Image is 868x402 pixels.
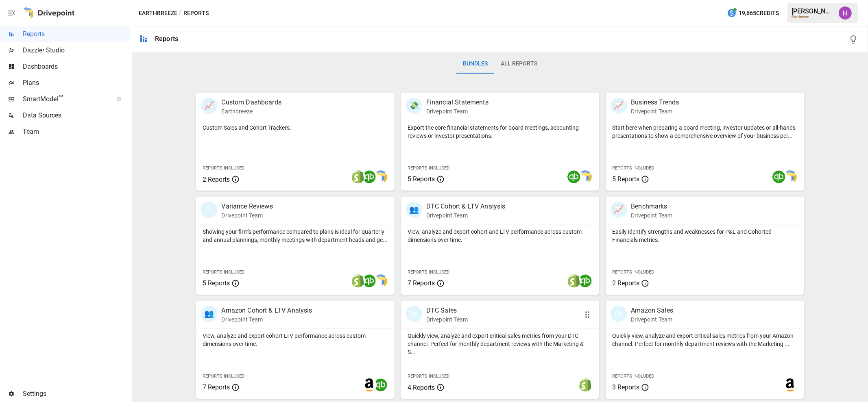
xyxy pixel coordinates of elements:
button: Earthbreeze [139,8,177,18]
p: Drivepoint Team [221,211,273,219]
span: Dashboards [23,62,130,72]
img: quickbooks [363,170,376,183]
p: View, analyze and export cohort and LTV performance across custom dimensions over time. [408,228,593,244]
span: Reports Included [408,269,449,275]
p: Drivepoint Team [221,315,312,324]
button: 19,665Credits [724,6,782,21]
div: 👥 [201,306,217,322]
div: 📈 [201,98,217,114]
span: 2 Reports [203,176,230,183]
p: Drivepoint Team [631,211,672,219]
span: Plans [23,78,130,88]
img: quickbooks [567,170,580,183]
span: Reports Included [203,269,244,275]
button: All Reports [494,54,544,74]
span: 5 Reports [612,175,639,183]
button: Bundles [456,54,494,74]
div: 🛍 [406,306,422,322]
span: Settings [23,389,130,399]
span: 7 Reports [408,279,435,287]
p: Earthbreeze [221,107,281,115]
span: Reports [23,29,130,39]
span: SmartModel [23,94,107,104]
div: 📈 [611,202,627,218]
p: Drivepoint Team [426,211,506,219]
p: Drivepoint Team [426,315,468,324]
p: Drivepoint Team [631,107,679,115]
img: amazon [784,378,797,391]
img: amazon [363,378,376,391]
p: Financial Statements [426,98,489,107]
p: View, analyze and export cohort LTV performance across custom dimensions over time. [203,332,388,348]
span: 5 Reports [203,279,230,287]
p: Amazon Sales [631,306,673,315]
p: Showing your firm's performance compared to plans is ideal for quarterly and annual plannings, mo... [203,228,388,244]
span: Team [23,127,130,137]
img: shopify [567,274,580,287]
div: Reports [155,35,178,43]
img: smart model [374,274,387,287]
p: Custom Dashboards [221,98,281,107]
div: 💸 [406,98,422,114]
span: ™ [58,93,64,103]
div: 📈 [611,98,627,114]
p: Benchmarks [631,202,672,211]
div: 👥 [406,202,422,218]
p: Start here when preparing a board meeting, investor updates or all-hands presentations to show a ... [612,124,797,140]
button: Harry Antonio [834,2,857,24]
img: smart model [374,170,387,183]
img: smart model [579,170,592,183]
span: Reports Included [408,374,449,379]
span: 19,665 Credits [739,8,779,18]
p: Export the core financial statements for board meetings, accounting reviews or investor presentat... [408,124,593,140]
p: Amazon Cohort & LTV Analysis [221,306,312,315]
span: Reports Included [203,374,244,379]
div: [PERSON_NAME] [792,7,834,15]
span: Reports Included [203,165,244,171]
div: 🗓 [201,202,217,218]
span: Reports Included [408,165,449,171]
p: Drivepoint Team [631,315,673,324]
p: Quickly view, analyze and export critical sales metrics from your Amazon channel. Perfect for mon... [612,332,797,348]
p: DTC Sales [426,306,468,315]
span: 2 Reports [612,279,639,287]
img: Harry Antonio [839,7,852,20]
img: quickbooks [772,170,785,183]
img: shopify [351,274,364,287]
img: shopify [579,378,592,391]
p: DTC Cohort & LTV Analysis [426,202,506,211]
div: / [179,8,182,18]
span: Dazzler Studio [23,46,130,55]
span: 4 Reports [408,384,435,391]
span: 3 Reports [612,383,639,391]
img: quickbooks [374,378,387,391]
p: Drivepoint Team [426,107,489,115]
img: shopify [351,170,364,183]
p: Custom Sales and Cohort Trackers. [203,124,388,132]
img: smart model [784,170,797,183]
img: quickbooks [579,274,592,287]
span: 7 Reports [203,383,230,391]
p: Easily identify strengths and weaknesses for P&L and Cohorted Financials metrics. [612,228,797,244]
img: quickbooks [363,274,376,287]
p: Variance Reviews [221,202,273,211]
span: Reports Included [612,165,654,171]
span: 5 Reports [408,175,435,183]
div: Earthbreeze [792,15,834,19]
span: Data Sources [23,111,130,120]
span: Reports Included [612,374,654,379]
div: 🛍 [611,306,627,322]
span: Reports Included [612,269,654,275]
p: Business Trends [631,98,679,107]
p: Quickly view, analyze and export critical sales metrics from your DTC channel. Perfect for monthl... [408,332,593,356]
